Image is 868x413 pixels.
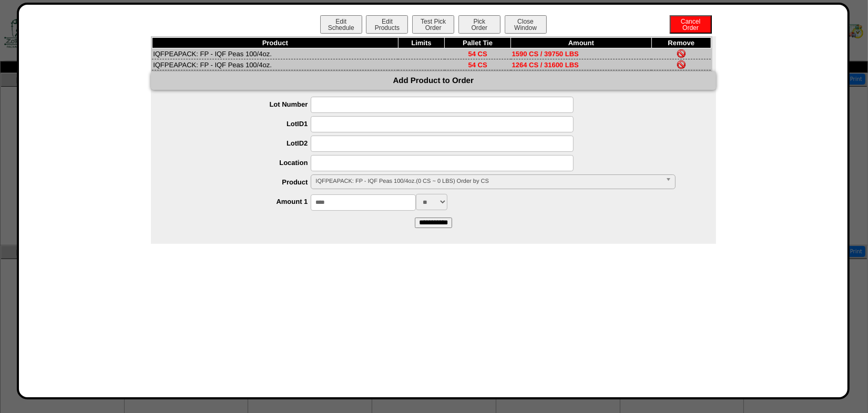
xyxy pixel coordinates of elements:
[511,38,651,48] th: Amount
[172,100,311,108] label: Lot Number
[172,198,311,205] label: Amount 1
[445,38,511,48] th: Pallet Tie
[172,120,311,128] label: LotID1
[172,159,311,167] label: Location
[512,50,579,58] span: 1590 CS / 39750 LBS
[651,38,711,48] th: Remove
[505,15,547,34] button: CloseWindow
[151,71,716,90] div: Add Product to Order
[677,60,686,69] img: Remove Item
[670,15,712,34] button: CancelOrder
[677,49,686,58] img: Remove Item
[172,139,311,147] label: LotID2
[398,38,444,48] th: Limits
[320,15,362,34] button: EditSchedule
[468,61,487,69] span: 54 CS
[152,59,398,70] td: IQFPEAPACK: FP - IQF Peas 100/4oz.
[468,50,487,58] span: 54 CS
[152,38,398,48] th: Product
[172,178,311,186] label: Product
[512,61,579,69] span: 1264 CS / 31600 LBS
[152,48,398,59] td: IQFPEAPACK: FP - IQF Peas 100/4oz.
[315,175,661,188] span: IQFPEAPACK: FP - IQF Peas 100/4oz.(0 CS ~ 0 LBS) Order by CS
[458,15,501,34] button: PickOrder
[504,24,548,32] a: CloseWindow
[412,15,454,34] button: Test PickOrder
[366,15,408,34] button: EditProducts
